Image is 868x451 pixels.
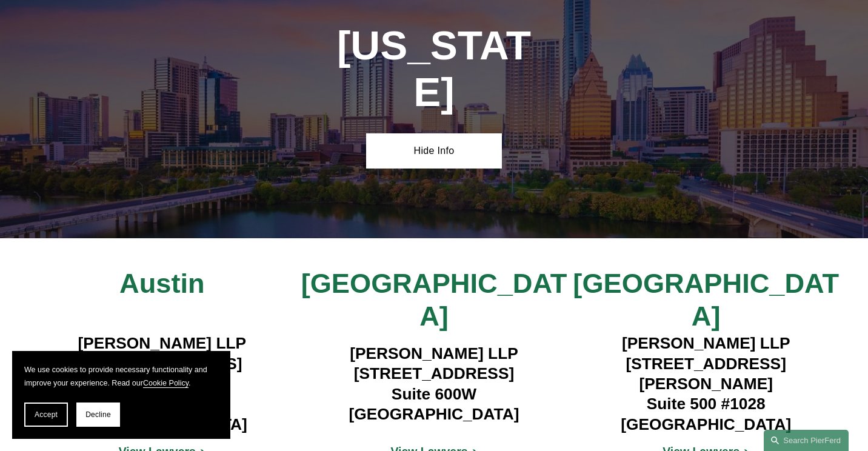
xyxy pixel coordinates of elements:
[143,379,189,387] a: Cookie Policy
[35,410,58,419] span: Accept
[12,351,230,439] section: Cookie banner
[366,133,502,169] a: Hide Info
[764,430,849,451] a: Search this site
[76,403,120,427] button: Decline
[24,403,68,427] button: Accept
[24,363,218,390] p: We use cookies to provide necessary functionality and improve your experience. Read our .
[119,268,205,299] span: Austin
[332,22,536,116] h1: [US_STATE]
[301,268,567,332] span: [GEOGRAPHIC_DATA]
[570,333,842,435] h4: [PERSON_NAME] LLP [STREET_ADDRESS][PERSON_NAME] Suite 500 #1028 [GEOGRAPHIC_DATA]
[26,333,298,435] h4: [PERSON_NAME] LLP [STREET_ADDRESS][PERSON_NAME] Suite 260 [GEOGRAPHIC_DATA]
[85,410,111,419] span: Decline
[573,268,839,332] span: [GEOGRAPHIC_DATA]
[298,344,570,425] h4: [PERSON_NAME] LLP [STREET_ADDRESS] Suite 600W [GEOGRAPHIC_DATA]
